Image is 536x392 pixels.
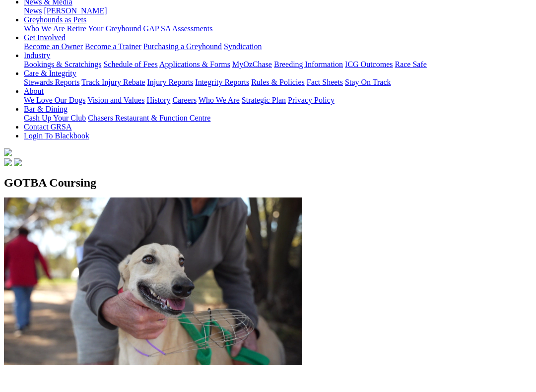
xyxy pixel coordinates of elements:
a: Become an Owner [24,42,83,51]
img: facebook.svg [4,158,12,166]
a: Strategic Plan [242,96,286,104]
a: Get Involved [24,33,66,42]
a: MyOzChase [232,60,272,68]
a: News [24,6,42,15]
img: twitter.svg [14,158,22,166]
a: Applications & Forms [159,60,230,68]
a: Careers [172,96,197,104]
a: Breeding Information [274,60,343,68]
a: Rules & Policies [251,78,305,86]
a: Cash Up Your Club [24,114,86,122]
div: Get Involved [24,42,532,51]
a: Track Injury Rebate [81,78,145,86]
a: History [146,96,170,104]
a: Race Safe [395,60,426,68]
a: Injury Reports [147,78,193,86]
a: Login To Blackbook [24,131,89,140]
div: Care & Integrity [24,78,532,87]
a: [PERSON_NAME] [44,6,107,15]
a: Schedule of Fees [103,60,157,68]
a: Chasers Restaurant & Function Centre [88,114,210,122]
a: GAP SA Assessments [143,24,213,33]
a: Greyhounds as Pets [24,15,86,24]
a: Who We Are [24,24,65,33]
div: Greyhounds as Pets [24,24,532,33]
div: News & Media [24,6,532,15]
a: Care & Integrity [24,69,76,77]
div: About [24,96,532,105]
a: Who We Are [199,96,240,104]
a: Privacy Policy [288,96,335,104]
a: Bar & Dining [24,105,67,113]
a: ICG Outcomes [345,60,393,68]
a: Bookings & Scratchings [24,60,101,68]
a: Fact Sheets [307,78,343,86]
a: Purchasing a Greyhound [143,42,222,51]
a: Integrity Reports [195,78,249,86]
a: Retire Your Greyhound [67,24,141,33]
span: GOTBA Coursing [4,176,96,189]
div: Industry [24,60,532,69]
a: Industry [24,51,50,60]
div: Bar & Dining [24,114,532,123]
a: Contact GRSA [24,123,71,131]
img: logo-grsa-white.png [4,148,12,156]
a: We Love Our Dogs [24,96,85,104]
a: Syndication [224,42,262,51]
a: About [24,87,44,95]
img: vlcsnap-2022-05-12-10h19m24s395.png [4,197,302,365]
a: Stay On Track [345,78,391,86]
a: Become a Trainer [85,42,141,51]
a: Stewards Reports [24,78,79,86]
a: Vision and Values [87,96,144,104]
